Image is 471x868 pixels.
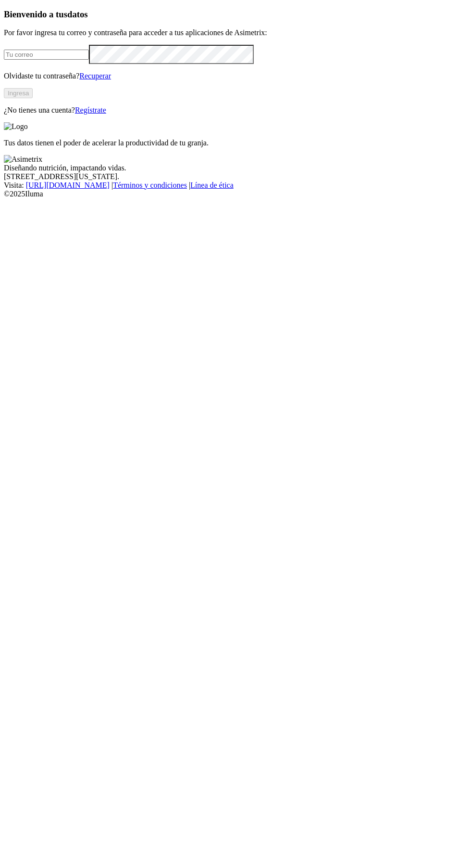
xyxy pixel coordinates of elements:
[4,164,467,172] div: Diseñando nutrición, impactando vidas.
[4,172,467,181] div: [STREET_ADDRESS][US_STATE].
[113,181,187,189] a: Términos y condiciones
[4,28,467,37] p: Por favor ingresa tu correo y contraseña para acceder a tus aplicaciones de Asimetrix:
[67,9,88,19] span: datos
[4,9,467,20] h3: Bienvenido a tus
[4,155,42,164] img: Asimetrix
[4,50,89,60] input: Tu correo
[4,88,33,98] button: Ingresa
[75,106,106,114] a: Regístrate
[4,139,467,147] p: Tus datos tienen el poder de acelerar la productividad de tu granja.
[4,122,28,131] img: Logo
[4,181,467,190] div: Visita : | |
[4,106,467,115] p: ¿No tienes una cuenta?
[26,181,110,189] a: [URL][DOMAIN_NAME]
[190,181,234,189] a: Línea de ética
[4,190,467,198] div: © 2025 Iluma
[79,72,111,80] a: Recuperar
[4,72,467,80] p: Olvidaste tu contraseña?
